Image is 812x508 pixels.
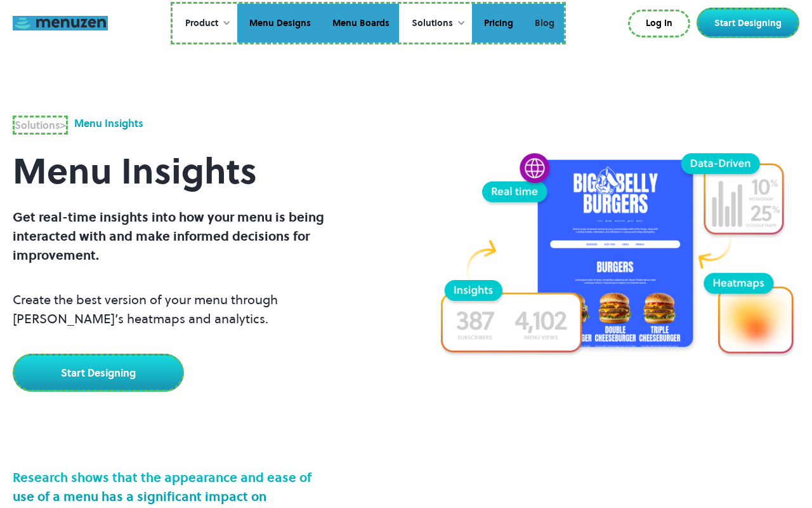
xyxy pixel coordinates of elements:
[185,17,218,30] div: Product
[74,116,143,135] div: Menu Insights
[173,4,237,43] div: Product
[13,135,381,208] h1: Menu Insights
[13,116,68,135] a: Solutions>
[412,17,453,30] div: Solutions
[320,4,399,43] a: Menu Boards
[399,4,472,43] div: Solutions
[697,8,799,38] a: Start Designing
[472,4,523,43] a: Pricing
[13,208,381,265] p: Get real-time insights into how your menu is being interacted with and make informed decisions fo...
[237,4,320,43] a: Menu Designs
[15,118,60,132] strong: Solutions
[523,4,564,43] a: Blog
[13,290,381,328] p: Create the best version of your menu through [PERSON_NAME]’s heatmaps and analytics.
[13,354,184,392] a: Start Designing
[15,117,66,133] div: >
[628,10,690,37] a: Log In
